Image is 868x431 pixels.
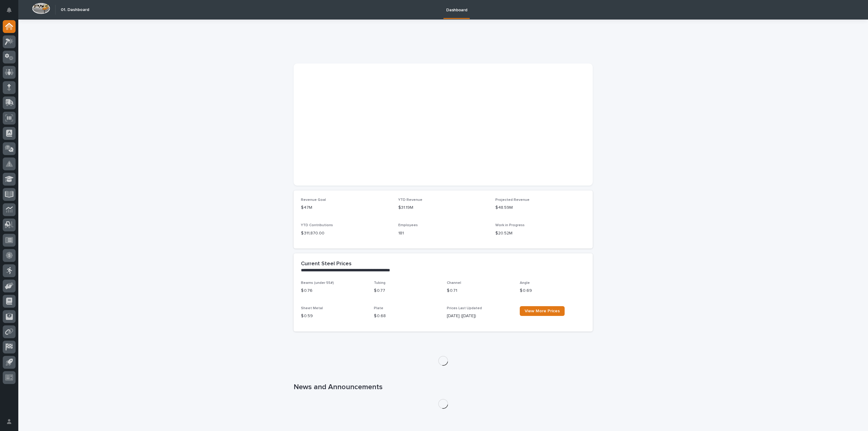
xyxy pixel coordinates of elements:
p: $48.59M [495,205,585,211]
span: Tubing [374,281,385,285]
span: Channel [447,281,461,285]
h2: 01. Dashboard [61,7,89,13]
span: Revenue Goal [301,198,326,202]
p: $ 0.69 [520,288,585,294]
span: Sheet Metal [301,306,323,310]
h1: News and Announcements [294,383,593,392]
p: $47M [301,205,391,211]
button: Notifications [3,4,16,16]
p: $ 0.59 [301,313,367,319]
p: [DATE] ([DATE]) [447,313,512,319]
p: $31.19M [398,205,488,211]
span: Employees [398,223,418,227]
span: Angle [520,281,530,285]
p: $ 0.68 [374,313,439,319]
p: $ 0.77 [374,288,439,294]
span: Prices Last Updated [447,306,482,310]
p: $ 311,870.00 [301,230,391,237]
span: YTD Revenue [398,198,422,202]
p: $20.52M [495,230,585,237]
h2: Current Steel Prices [301,261,352,267]
img: Workspace Logo [32,3,50,14]
span: Work in Progress [495,223,525,227]
a: View More Prices [520,306,565,316]
span: Plate [374,306,383,310]
span: Projected Revenue [495,198,530,202]
span: YTD Contributions [301,223,333,227]
span: View More Prices [525,309,560,313]
div: Notifications [8,7,16,17]
p: 181 [398,230,488,237]
p: $ 0.71 [447,288,512,294]
span: Beams (under 55#) [301,281,334,285]
p: $ 0.76 [301,288,367,294]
